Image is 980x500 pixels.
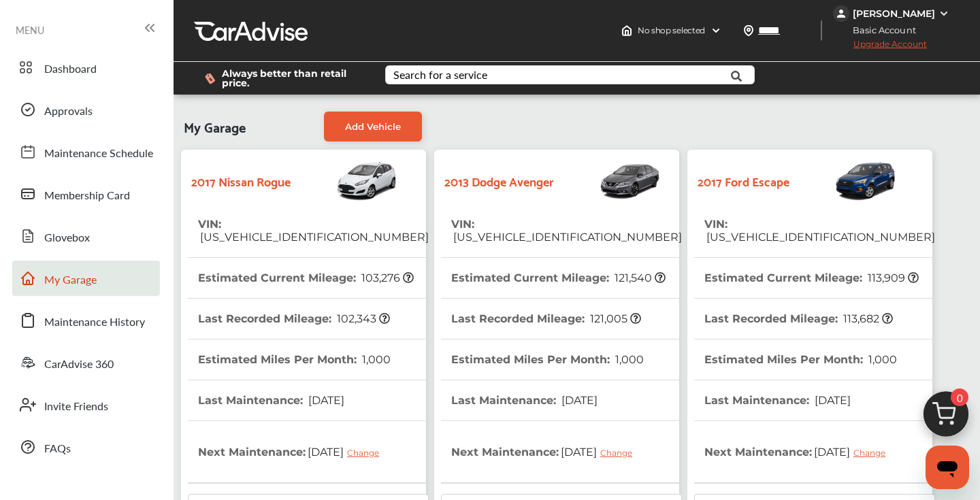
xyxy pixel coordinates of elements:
[198,231,429,244] span: [US_VEHICLE_IDENTIFICATION_NUMBER]
[198,421,389,482] th: Next Maintenance :
[821,20,822,41] img: header-divider.bc55588e.svg
[853,448,892,458] div: Change
[698,170,789,191] strong: 2017 Ford Escape
[359,271,414,284] span: 103,276
[198,339,391,380] th: Estimated Miles Per Month :
[205,73,215,84] img: dollor_label_vector.a70140d1.svg
[833,5,849,22] img: jVpblrzwTbfkPYzPPzSLxeg0AAAAASUVORK5CYII=
[12,303,160,338] a: Maintenance History
[710,25,721,36] img: header-down-arrow.9dd2ce7d.svg
[638,25,705,36] span: No shop selected
[44,440,71,458] span: FAQs
[306,394,344,407] span: [DATE]
[198,380,344,420] th: Last Maintenance :
[12,176,160,212] a: Membership Card
[335,312,390,325] span: 102,343
[191,170,291,191] strong: 2017 Nissan Rogue
[44,398,108,416] span: Invite Friends
[951,388,968,406] span: 0
[12,429,160,465] a: FAQs
[866,271,919,284] span: 113,909
[12,218,160,254] a: Glovebox
[559,394,598,407] span: [DATE]
[12,345,160,380] a: CarAdvise 360
[451,204,682,257] th: VIN :
[347,448,386,458] div: Change
[44,356,114,373] span: CarAdvise 360
[306,435,389,469] span: [DATE]
[393,69,487,80] div: Search for a service
[291,156,398,204] img: Vehicle
[853,7,935,20] div: [PERSON_NAME]
[198,258,414,298] th: Estimated Current Mileage :
[44,314,145,331] span: Maintenance History
[813,394,851,407] span: [DATE]
[704,339,897,380] th: Estimated Miles Per Month :
[704,299,893,339] th: Last Recorded Mileage :
[451,380,598,420] th: Last Maintenance :
[588,312,641,325] span: 121,005
[184,112,246,141] span: My Garage
[926,446,969,489] iframe: Button to launch messaging window
[559,435,642,469] span: [DATE]
[704,231,935,244] span: [US_VEHICLE_IDENTIFICATION_NUMBER]
[345,121,401,132] span: Add Vehicle
[44,271,97,289] span: My Garage
[789,156,897,204] img: Vehicle
[12,134,160,169] a: Maintenance Schedule
[812,435,896,469] span: [DATE]
[324,112,422,141] a: Add Vehicle
[44,103,93,120] span: Approvals
[44,229,90,247] span: Glovebox
[704,380,851,420] th: Last Maintenance :
[451,299,641,339] th: Last Recorded Mileage :
[913,385,979,450] img: cart_icon.3d0951e8.svg
[600,448,639,458] div: Change
[360,353,391,366] span: 1,000
[833,39,927,56] span: Upgrade Account
[44,145,153,163] span: Maintenance Schedule
[198,204,429,257] th: VIN :
[44,187,130,205] span: Membership Card
[44,61,97,78] span: Dashboard
[621,25,632,36] img: header-home-logo.8d720a4f.svg
[16,24,44,35] span: MENU
[938,8,949,19] img: WGsFRI8htEPBVLJbROoPRyZpYNWhNONpIPPETTm6eUC0GeLEiAAAAAElFTkSuQmCC
[612,271,666,284] span: 121,540
[12,50,160,85] a: Dashboard
[12,261,160,296] a: My Garage
[12,387,160,422] a: Invite Friends
[451,421,642,482] th: Next Maintenance :
[841,312,893,325] span: 113,682
[554,156,661,204] img: Vehicle
[444,170,554,191] strong: 2013 Dodge Avenger
[613,353,644,366] span: 1,000
[451,339,644,380] th: Estimated Miles Per Month :
[704,204,935,257] th: VIN :
[222,69,363,88] span: Always better than retail price.
[451,231,682,244] span: [US_VEHICLE_IDENTIFICATION_NUMBER]
[12,92,160,127] a: Approvals
[743,25,754,36] img: location_vector.a44bc228.svg
[866,353,897,366] span: 1,000
[704,421,896,482] th: Next Maintenance :
[198,299,390,339] th: Last Recorded Mileage :
[704,258,919,298] th: Estimated Current Mileage :
[834,23,926,37] span: Basic Account
[451,258,666,298] th: Estimated Current Mileage :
